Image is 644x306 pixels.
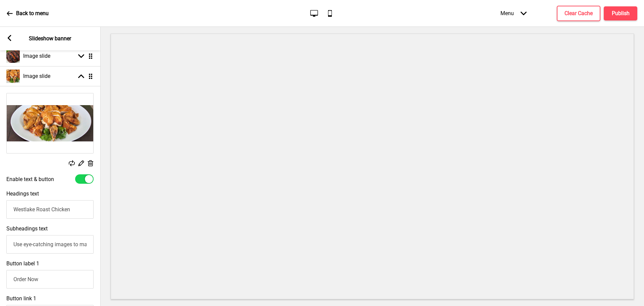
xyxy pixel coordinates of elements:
button: Publish [604,6,637,20]
label: Button link 1 [6,295,36,302]
a: Back to menu [7,4,49,23]
p: Slideshow banner [29,35,71,42]
img: Image [7,93,93,153]
button: Clear Cache [557,6,600,21]
h4: Clear Cache [565,10,593,17]
h4: Image slide [23,73,50,80]
label: Headings text [6,190,39,197]
p: Back to menu [16,10,49,17]
h4: Publish [612,10,630,17]
label: Button label 1 [6,260,39,267]
h4: Image slide [23,52,50,60]
label: Enable text & button [6,176,54,182]
div: Menu [494,3,533,23]
label: Subheadings text [6,225,48,232]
